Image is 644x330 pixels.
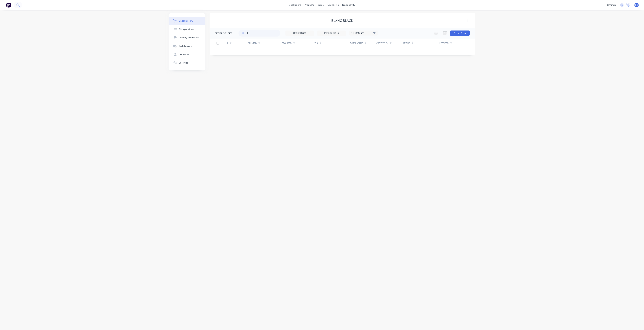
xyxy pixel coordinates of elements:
[450,31,470,36] button: Create Order
[331,19,353,23] div: Blanc Black
[439,42,449,45] div: Invoiced
[403,42,410,45] div: Status
[169,34,205,42] button: Delivery addresses
[316,3,325,8] div: sales
[169,59,205,67] button: Settings
[303,3,316,8] div: products
[227,42,228,45] div: #
[179,36,199,39] div: Delivery addresses
[350,39,376,48] div: Total Value
[179,19,193,22] div: Order history
[635,4,638,7] span: LC
[179,45,192,48] div: Collaborate
[6,3,11,8] img: Factory
[282,42,292,45] div: Required
[248,39,282,48] div: Created
[350,42,363,45] div: Total Value
[247,30,280,37] input: Search...
[169,17,205,25] button: Order history
[179,53,189,56] div: Contacts
[227,39,248,48] div: #
[169,50,205,59] button: Contacts
[313,42,318,45] div: PO #
[215,31,232,35] div: Order history
[313,39,350,48] div: PO #
[605,3,618,8] div: settings
[169,25,205,34] button: Billing address
[169,42,205,50] button: Collaborate
[179,61,188,64] div: Settings
[282,39,313,48] div: Required
[439,39,460,48] div: Invoiced
[349,31,378,35] div: 16 Statuses
[317,31,346,36] input: Invoice Date
[287,3,303,8] a: dashboard
[325,3,341,8] div: purchasing
[248,42,257,45] div: Created
[341,3,357,8] div: productivity
[179,28,194,31] div: Billing address
[376,39,402,48] div: Created By
[403,39,439,48] div: Status
[376,42,388,45] div: Created By
[286,31,314,36] input: Order Date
